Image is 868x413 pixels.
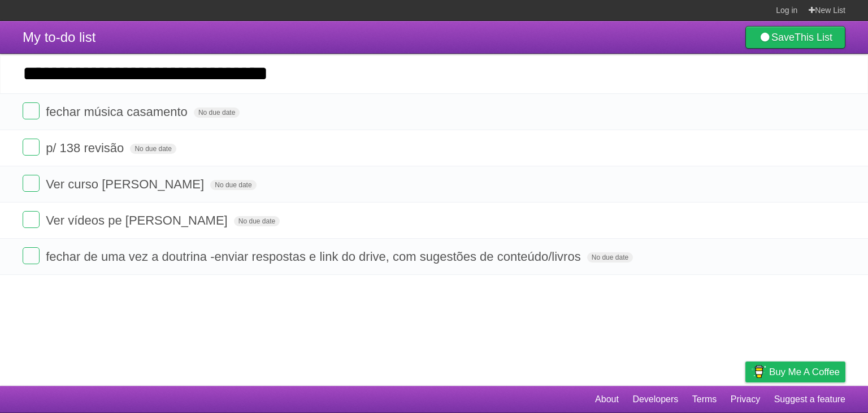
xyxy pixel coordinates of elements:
[632,389,678,410] a: Developers
[587,252,633,263] span: No due date
[751,362,766,381] img: Buy me a coffee
[692,389,717,410] a: Terms
[210,180,256,190] span: No due date
[23,175,40,192] label: Done
[774,389,845,410] a: Suggest a feature
[234,216,280,226] span: No due date
[769,362,840,382] span: Buy me a coffee
[194,107,240,118] span: No due date
[130,144,176,154] span: No due date
[795,32,832,43] b: This List
[46,105,190,119] span: fechar música casamento
[23,211,40,228] label: Done
[23,247,40,264] label: Done
[46,213,231,227] span: Ver vídeos pe [PERSON_NAME]
[731,389,760,410] a: Privacy
[23,102,40,119] label: Done
[46,249,584,264] span: fechar de uma vez a doutrina -enviar respostas e link do drive, com sugestões de conteúdo/livros
[23,29,96,45] span: My to-do list
[46,141,127,155] span: p/ 138 revisão
[745,362,845,382] a: Buy me a coffee
[745,26,845,49] a: SaveThis List
[595,389,619,410] a: About
[46,177,207,191] span: Ver curso [PERSON_NAME]
[23,139,40,156] label: Done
